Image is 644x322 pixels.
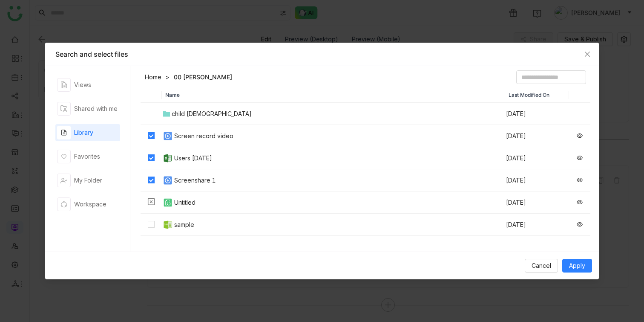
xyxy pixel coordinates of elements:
div: Favorites [74,152,100,161]
span: Cancel [532,261,551,270]
img: paper.svg [163,197,173,208]
button: Close [576,43,599,66]
div: Untitled [174,198,195,207]
button: Apply [562,259,592,273]
div: Screen record video [174,131,233,141]
img: csv.svg [163,220,173,230]
img: mp4.svg [163,131,173,141]
div: child [DEMOGRAPHIC_DATA] [172,109,252,119]
a: 00 [PERSON_NAME] [174,73,232,81]
div: My Folder [74,176,102,185]
th: Last Modified On [505,87,569,103]
div: sample [174,220,194,229]
div: Search and select files [55,49,589,59]
button: Cancel [525,259,558,273]
div: Shared with me [74,104,118,113]
td: [DATE] [505,214,569,236]
td: [DATE] [505,125,569,147]
img: xlsx.svg [163,153,173,163]
a: Home [145,73,161,81]
div: Workspace [74,200,106,209]
span: Apply [569,261,585,270]
td: [DATE] [505,169,569,191]
td: [DATE] [505,103,569,125]
td: [DATE] [505,147,569,169]
div: Library [74,128,93,137]
div: Screenshare 1 [174,176,216,185]
div: Views [74,80,91,90]
div: Users [DATE] [174,154,212,163]
th: Name [162,87,505,103]
td: [DATE] [505,191,569,214]
img: mp4.svg [163,175,173,186]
